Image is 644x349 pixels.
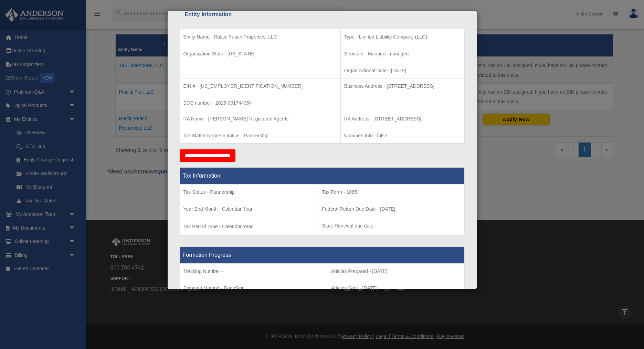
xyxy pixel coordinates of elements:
p: Organization State - [US_STATE] [183,50,337,58]
td: Tax Period Type - Calendar Year [180,184,318,235]
th: Tax Information [180,168,464,184]
p: Articles Prepared - [DATE] [331,267,461,276]
p: Tax Form - 1065 [322,188,461,197]
p: Organizational Date - [DATE] [344,66,461,75]
p: EIN # - [US_EMPLOYER_IDENTIFICATION_NUMBER] [183,82,337,91]
p: Year End Month - Calendar Year [183,205,315,213]
p: Entity Name - Rustic Peach Properties, LLC [183,33,337,41]
p: Business Address - [STREET_ADDRESS] [344,82,461,91]
p: Nominee Info - false [344,131,461,140]
th: Formation Progress [180,247,464,264]
p: Tax Status - Partnership [183,188,315,197]
p: Tracking Number - [183,267,324,276]
p: SOS number - 2025-001744354 [183,99,337,107]
div: Entity Information [185,10,460,19]
p: Tax Matter Representative - Partnership [183,131,337,140]
p: Articles Sent - [DATE] [331,284,461,293]
p: Type - Limited Liability Company (LLC) [344,33,461,41]
p: Structure - Manager-managed [344,50,461,58]
p: Shipping Method - DocuSign [183,284,324,293]
p: Federal Return Due Date - [DATE] [322,205,461,213]
p: RA Name - [PERSON_NAME] Registered Agents [183,115,337,123]
p: RA Address - [STREET_ADDRESS] [344,115,461,123]
p: State Renewal due date - [322,222,461,230]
